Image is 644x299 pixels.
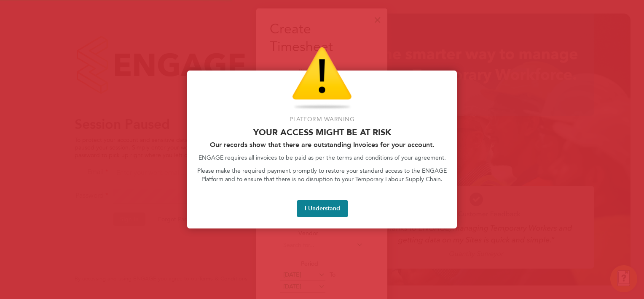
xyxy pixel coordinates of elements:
[197,115,447,124] p: Platform Warning
[187,71,457,228] div: Access At Risk
[197,127,447,137] p: Your access might be at risk
[197,141,447,149] h2: Our records show that there are outstanding Invoices for your account.
[297,200,348,217] button: I Understand
[197,167,447,183] p: Please make the required payment promptly to restore your standard access to the ENGAGE Platform ...
[292,47,352,110] img: Warning Icon
[197,154,447,162] p: ENGAGE requires all invoices to be paid as per the terms and conditions of your agreement.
